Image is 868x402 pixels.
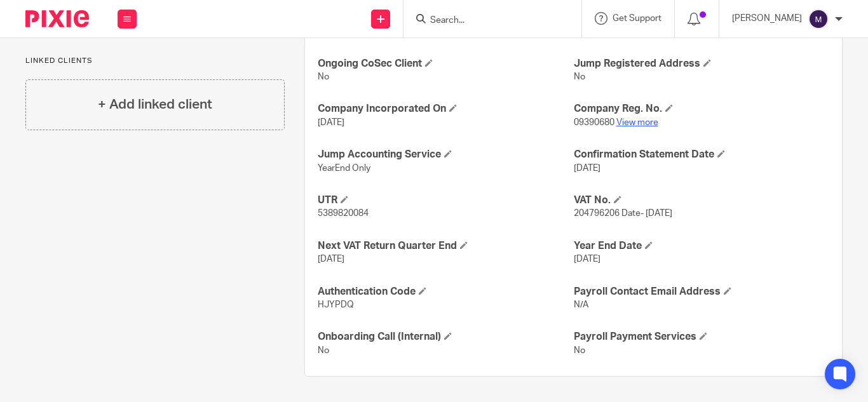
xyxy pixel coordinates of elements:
[318,300,354,309] span: HJYPDQ
[574,118,614,127] span: 09390680
[318,330,573,344] h4: Onboarding Call (Internal)
[574,346,585,355] span: No
[574,148,829,161] h4: Confirmation Statement Date
[318,164,370,173] span: YearEnd Only
[318,255,344,264] span: [DATE]
[318,72,329,81] span: No
[574,72,585,81] span: No
[574,300,588,309] span: N/A
[98,95,212,114] h4: + Add linked client
[318,194,573,207] h4: UTR
[574,164,600,173] span: [DATE]
[616,118,658,127] a: View more
[574,57,829,70] h4: Jump Registered Address
[732,12,802,25] p: [PERSON_NAME]
[574,209,672,218] span: 204796206 Date- [DATE]
[318,148,573,161] h4: Jump Accounting Service
[318,346,329,355] span: No
[318,118,344,127] span: [DATE]
[574,239,829,253] h4: Year End Date
[574,330,829,344] h4: Payroll Payment Services
[318,57,573,70] h4: Ongoing CoSec Client
[613,14,661,23] span: Get Support
[574,102,829,116] h4: Company Reg. No.
[318,209,369,218] span: 5389820084
[429,15,543,27] input: Search
[574,255,600,264] span: [DATE]
[318,285,573,298] h4: Authentication Code
[318,239,573,253] h4: Next VAT Return Quarter End
[574,194,829,207] h4: VAT No.
[574,285,829,298] h4: Payroll Contact Email Address
[808,9,829,29] img: svg%3E
[318,102,573,116] h4: Company Incorporated On
[25,56,285,66] p: Linked clients
[25,10,89,27] img: Pixie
